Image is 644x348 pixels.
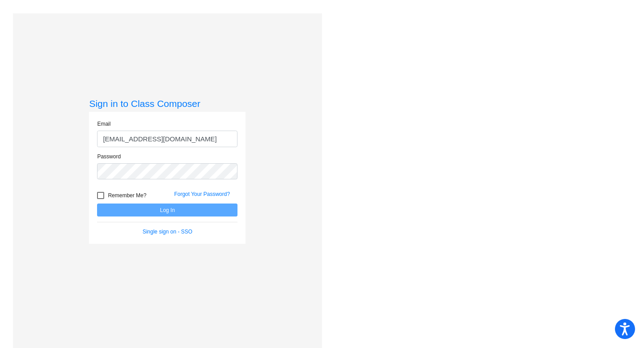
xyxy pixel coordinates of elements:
a: Forgot Your Password? [174,191,230,197]
button: Log In [97,204,237,216]
label: Password [97,153,121,161]
h3: Sign in to Class Composer [89,98,246,109]
label: Email [97,120,110,128]
span: Remember Me? [108,190,146,201]
a: Single sign on - SSO [143,229,192,235]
